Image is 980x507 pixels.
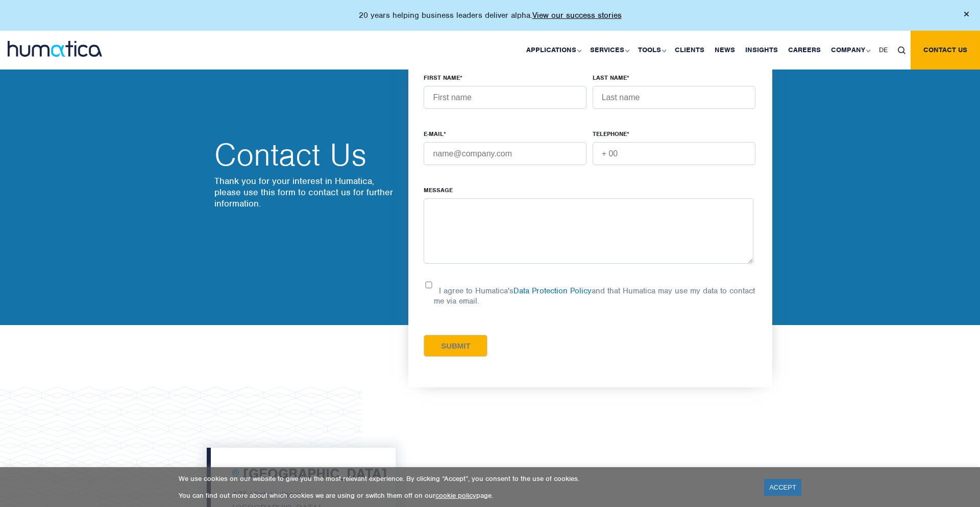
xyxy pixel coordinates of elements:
span: DE [879,45,888,54]
span: LAST NAME [593,74,627,82]
a: cookie policy [435,491,476,500]
input: Last name [593,86,755,109]
span: FIRST NAME [424,74,460,82]
img: logo [8,41,102,57]
a: Insights [740,31,783,70]
p: We use cookies on our website to give you the most relevant experience. By clicking “Accept”, you... [179,474,751,483]
span: Message [424,186,453,194]
p: I agree to Humatica's and that Humatica may use my data to contact me via email. [434,286,755,306]
p: You can find out more about which cookies we are using or switch them off on our page. [179,491,751,500]
a: Tools [633,31,670,70]
p: 20 years helping business leaders deliver alpha. [359,10,622,20]
input: + 00 [593,142,755,165]
a: Clients [670,31,709,70]
input: First name [424,86,586,109]
input: name@company.com [424,142,586,165]
a: Services [585,31,633,70]
a: Careers [783,31,826,70]
input: Submit [424,335,487,357]
span: TELEPHONE [593,130,627,138]
img: search_icon [898,47,905,54]
a: Applications [521,31,585,70]
a: View our success stories [532,10,622,20]
span: E-MAIL [424,130,444,138]
h2: Contact Us [214,140,398,170]
h2: [GEOGRAPHIC_DATA] [243,466,387,483]
a: DE [874,31,893,70]
a: ACCEPT [764,479,801,496]
p: Thank you for your interest in Humatica, please use this form to contact us for further information. [214,175,398,209]
a: Company [826,31,874,70]
a: Data Protection Policy [513,286,592,296]
a: News [709,31,740,70]
input: I agree to Humatica'sData Protection Policyand that Humatica may use my data to contact me via em... [424,282,434,288]
a: Contact us [911,31,980,70]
